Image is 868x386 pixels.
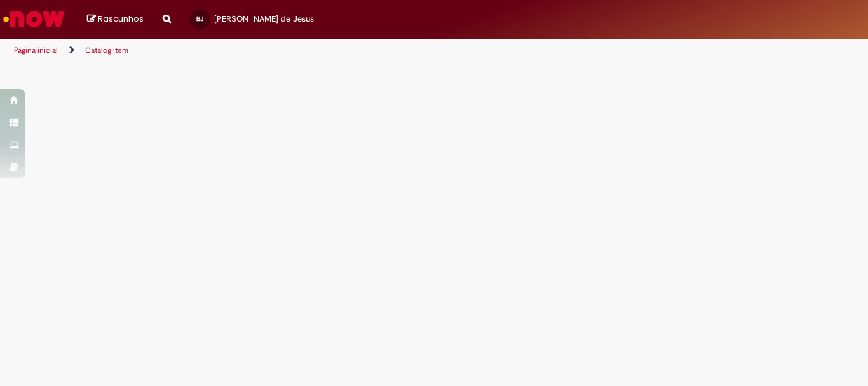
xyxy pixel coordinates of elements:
[98,13,144,25] span: Rascunhos
[14,45,58,55] a: Página inicial
[214,13,314,24] span: [PERSON_NAME] de Jesus
[1,6,67,32] img: ServiceNow
[10,39,569,62] ul: Trilhas de página
[87,13,144,25] a: Rascunhos
[196,15,203,23] span: BJ
[85,45,128,55] a: Catalog Item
